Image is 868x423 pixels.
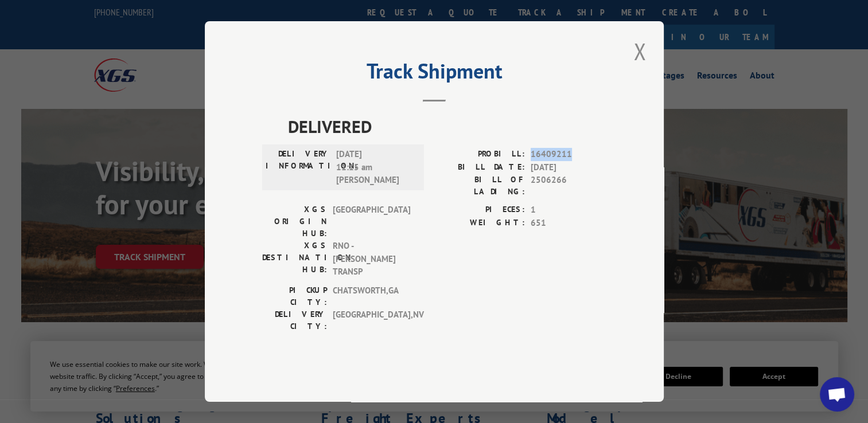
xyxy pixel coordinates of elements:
[262,203,327,240] label: XGS ORIGIN HUB:
[333,240,410,279] span: RNO - [PERSON_NAME] TRANSP
[336,148,414,187] span: [DATE] 11:15 am [PERSON_NAME]
[262,308,327,332] label: DELIVERY CITY:
[333,308,410,332] span: [GEOGRAPHIC_DATA] , NV
[262,240,327,279] label: XGS DESTINATION HUB:
[434,174,525,198] label: BILL OF LADING:
[333,203,410,240] span: [GEOGRAPHIC_DATA]
[531,216,606,229] span: 651
[434,160,525,174] label: BILL DATE:
[820,377,854,412] a: Open chat
[262,284,327,308] label: PICKUP CITY:
[266,148,330,187] label: DELIVERY INFORMATION:
[531,174,606,198] span: 2506266
[434,203,525,217] label: PIECES:
[531,203,606,217] span: 1
[630,36,649,67] button: Close modal
[434,216,525,229] label: WEIGHT:
[531,148,606,161] span: 16409211
[262,63,606,85] h2: Track Shipment
[531,160,606,174] span: [DATE]
[288,113,606,139] span: DELIVERED
[333,284,410,308] span: CHATSWORTH , GA
[434,148,525,161] label: PROBILL:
